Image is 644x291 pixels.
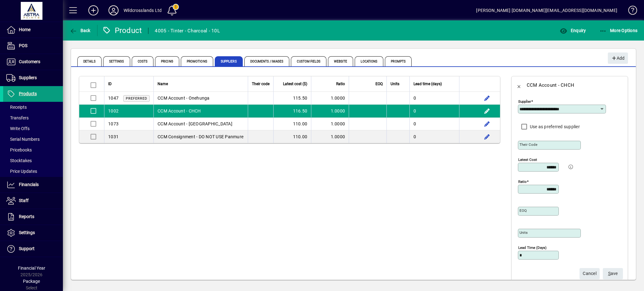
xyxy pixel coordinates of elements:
[529,124,580,130] label: Use as preferred supplier
[355,56,383,66] span: Locations
[215,56,243,66] span: Suppliers
[132,56,154,66] span: Costs
[3,177,63,193] a: Financials
[103,56,130,66] span: Settings
[583,268,597,279] span: Cancel
[124,5,162,15] div: Wildcrosslands Ltd
[19,246,35,251] span: Support
[273,130,311,143] td: 110.00
[153,105,248,118] td: CCM Account - CHCH
[6,115,29,120] span: Transfers
[598,25,639,36] button: More Options
[252,80,269,87] span: Their code
[311,118,349,130] td: 1.0000
[3,166,63,177] a: Price Updates
[19,59,40,64] span: Customers
[3,241,63,257] a: Support
[3,134,63,145] a: Serial Numbers
[77,56,102,66] span: Details
[155,56,179,66] span: Pricing
[19,230,35,235] span: Settings
[311,92,349,105] td: 1.0000
[3,193,63,209] a: Staff
[19,91,37,96] span: Products
[311,105,349,118] td: 1.0000
[599,28,638,33] span: More Options
[18,266,45,271] span: Financial Year
[311,130,349,143] td: 1.0000
[560,28,586,33] span: Enquiry
[108,80,112,87] span: ID
[69,28,91,33] span: Back
[518,179,527,184] mat-label: Ratio
[3,225,63,241] a: Settings
[3,209,63,225] a: Reports
[291,56,326,66] span: Custom Fields
[409,92,459,105] td: 0
[19,214,34,219] span: Reports
[3,155,63,166] a: Stocktakes
[608,271,611,276] span: S
[6,137,40,142] span: Serial Numbers
[6,158,32,163] span: Stocktakes
[19,182,39,187] span: Financials
[476,5,617,15] div: [PERSON_NAME] [DOMAIN_NAME][EMAIL_ADDRESS][DOMAIN_NAME]
[244,56,290,66] span: Documents / Images
[153,92,248,105] td: CCM Account - Onehunga
[102,25,142,36] div: Product
[3,70,63,86] a: Suppliers
[19,43,27,48] span: POS
[391,80,399,87] span: Units
[409,105,459,118] td: 0
[273,105,311,118] td: 116.50
[83,5,103,16] button: Add
[518,99,531,104] mat-label: Supplier
[6,126,30,131] span: Write Offs
[336,80,345,87] span: Ratio
[611,53,625,63] span: Add
[153,130,248,143] td: CCM Consignment - DO NOT USE Panmure
[3,145,63,155] a: Pricebooks
[108,108,119,114] div: 1002
[3,113,63,123] a: Transfers
[624,1,636,22] a: Knowledge Base
[527,80,575,90] div: CCM Account - CHCH
[608,52,628,64] button: Add
[6,105,27,110] span: Receipts
[385,56,412,66] span: Prompts
[19,198,29,203] span: Staff
[155,26,220,36] div: 4005 - Tinter - Charcoal - 10L
[273,92,311,105] td: 115.50
[3,123,63,134] a: Write Offs
[103,5,124,16] button: Profile
[153,118,248,130] td: CCM Account - [GEOGRAPHIC_DATA]
[19,27,31,32] span: Home
[181,56,213,66] span: Promotions
[519,230,528,235] mat-label: Units
[512,78,527,93] app-page-header-button: Back
[375,80,383,87] span: EOQ
[283,80,307,87] span: Latest cost ($)
[19,75,37,80] span: Suppliers
[519,142,537,147] mat-label: Their code
[6,147,32,152] span: Pricebooks
[518,245,547,250] mat-label: Lead time (days)
[409,130,459,143] td: 0
[6,169,37,174] span: Price Updates
[3,38,63,54] a: POS
[23,279,40,284] span: Package
[126,96,147,101] span: Preferred
[3,102,63,113] a: Receipts
[158,80,168,87] span: Name
[68,25,92,36] button: Back
[3,22,63,38] a: Home
[328,56,353,66] span: Website
[580,268,600,279] button: Cancel
[108,121,119,127] div: 1073
[108,134,119,140] div: 1031
[608,268,618,279] span: ave
[63,25,97,36] app-page-header-button: Back
[273,118,311,130] td: 110.00
[518,157,537,162] mat-label: Latest cost
[414,80,442,87] span: Lead time (days)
